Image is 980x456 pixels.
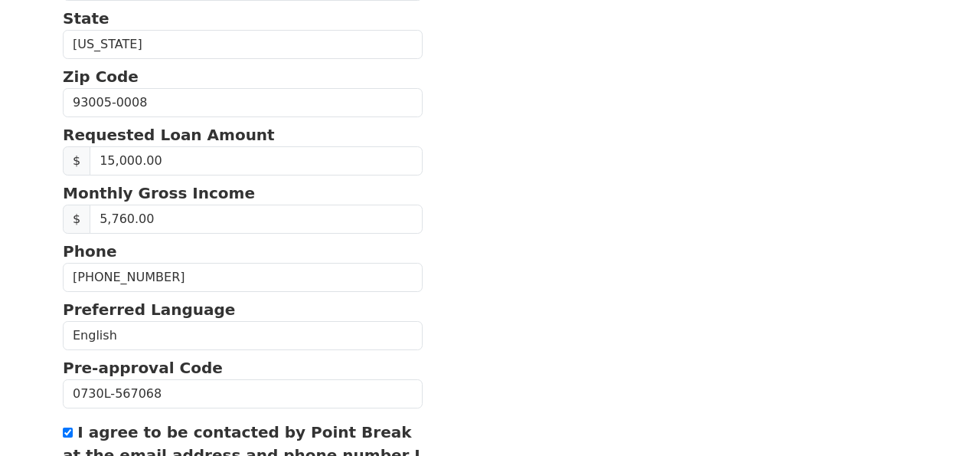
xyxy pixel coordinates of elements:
[63,126,275,144] strong: Requested Loan Amount
[63,88,423,117] input: Zip Code
[63,67,139,86] strong: Zip Code
[63,263,423,292] input: Phone
[90,146,423,176] input: 0.00
[63,359,223,377] strong: Pre-approval Code
[63,182,423,205] p: Monthly Gross Income
[63,205,90,234] span: $
[63,146,90,176] span: $
[63,300,235,319] strong: Preferred Language
[63,379,423,408] input: Pre-approval Code
[90,205,423,234] input: Monthly Gross Income
[63,242,116,261] strong: Phone
[63,9,109,28] strong: State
